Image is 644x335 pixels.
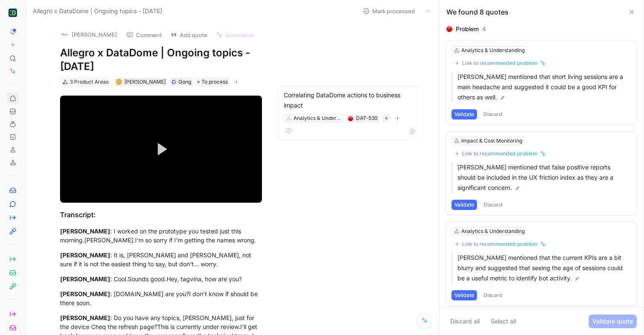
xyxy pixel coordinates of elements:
[284,90,417,111] div: Correlating DataDome actions to business impact
[451,290,477,300] button: Validate
[348,115,354,121] button: 🔴
[195,78,230,86] div: To process
[446,315,483,328] button: Discard all
[480,290,506,300] button: Discard
[60,30,69,39] img: logo
[451,200,477,210] button: Validate
[146,134,176,164] button: Play Video
[116,79,121,84] img: avatar
[446,26,452,32] img: 🔴
[70,78,109,86] div: 3 Product Areas
[178,78,191,86] div: Gong
[225,31,254,39] span: Summarize
[167,29,211,41] button: Add quote
[574,276,580,282] img: pen.svg
[124,79,166,85] span: [PERSON_NAME]
[123,29,166,41] button: Comment
[60,210,262,220] div: Transcript:
[293,114,341,122] div: Analytics & Understanding
[60,314,110,321] mark: [PERSON_NAME]
[60,227,110,235] mark: [PERSON_NAME]
[60,289,262,307] div: : [DOMAIN_NAME] are you?I don't know if should be there soon.
[451,149,549,159] button: Link to recommended problem
[480,200,506,210] button: Discard
[461,137,522,145] div: Impact & Cost Monitoring
[462,241,538,248] div: Link to recommended problem
[457,253,632,283] p: [PERSON_NAME] mentioned that the current KPIs are a bit blurry and suggested that seeing the age ...
[457,72,632,102] p: [PERSON_NAME] mentioned that short living sessions are a main headache and suggested it could be ...
[7,7,19,19] button: DataDome
[359,5,419,17] button: Mark processed
[348,116,353,121] img: 🔴
[446,7,509,17] div: We found 8 quotes
[461,46,525,55] div: Analytics & Understanding
[60,251,110,259] mark: [PERSON_NAME]
[456,24,479,34] div: Problem
[60,275,110,283] mark: [PERSON_NAME]
[487,315,520,328] button: Select all
[457,162,632,193] p: [PERSON_NAME] mentioned that false positive reports should be included in the UX friction index a...
[9,9,17,17] img: DataDome
[462,60,538,67] div: Link to recommended problem
[462,150,538,157] div: Link to recommended problem
[57,28,121,41] button: logo[PERSON_NAME]
[60,96,262,203] div: Video Player
[461,227,525,236] div: Analytics & Understanding
[212,29,258,41] button: Summarize
[60,251,262,268] div: : It is, [PERSON_NAME] and [PERSON_NAME], not sure if it is not the easiest thing to say, but don...
[60,274,262,283] div: : Cool.Sounds good.Hey, tagvina, how are you?
[451,239,549,249] button: Link to recommended problem
[60,46,262,73] h1: Allegro x DataDome | Ongoing topics - [DATE]
[201,78,228,86] span: To process
[482,24,486,34] div: 4
[480,109,506,119] button: Discard
[60,227,262,245] div: : I worked on the prototype you tested just this morning.[PERSON_NAME].I'm so sorry if I'm gettin...
[515,185,520,191] img: pen.svg
[500,95,506,101] img: pen.svg
[60,290,110,297] mark: [PERSON_NAME]
[356,114,378,122] div: DAT-530
[589,315,637,328] button: Validate quote
[451,109,477,119] button: Validate
[33,6,162,16] span: Allegro x DataDome | Ongoing topics - [DATE]
[451,58,549,68] button: Link to recommended problem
